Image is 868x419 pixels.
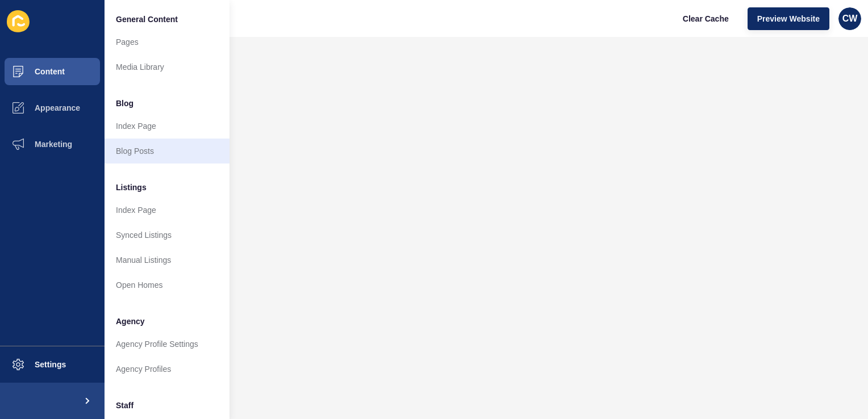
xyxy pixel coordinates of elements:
[116,14,178,25] span: General Content
[116,182,147,193] span: Listings
[105,139,229,164] a: Blog Posts
[116,98,133,109] span: Blog
[757,13,820,24] span: Preview Website
[748,7,829,30] button: Preview Website
[673,7,738,30] button: Clear Cache
[105,273,229,298] a: Open Homes
[683,13,729,24] span: Clear Cache
[105,357,229,382] a: Agency Profiles
[116,400,133,411] span: Staff
[105,114,229,139] a: Index Page
[105,198,229,223] a: Index Page
[105,248,229,273] a: Manual Listings
[105,223,229,248] a: Synced Listings
[105,30,229,55] a: Pages
[105,55,229,79] a: Media Library
[116,316,145,327] span: Agency
[105,332,229,357] a: Agency Profile Settings
[842,13,858,24] span: CW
